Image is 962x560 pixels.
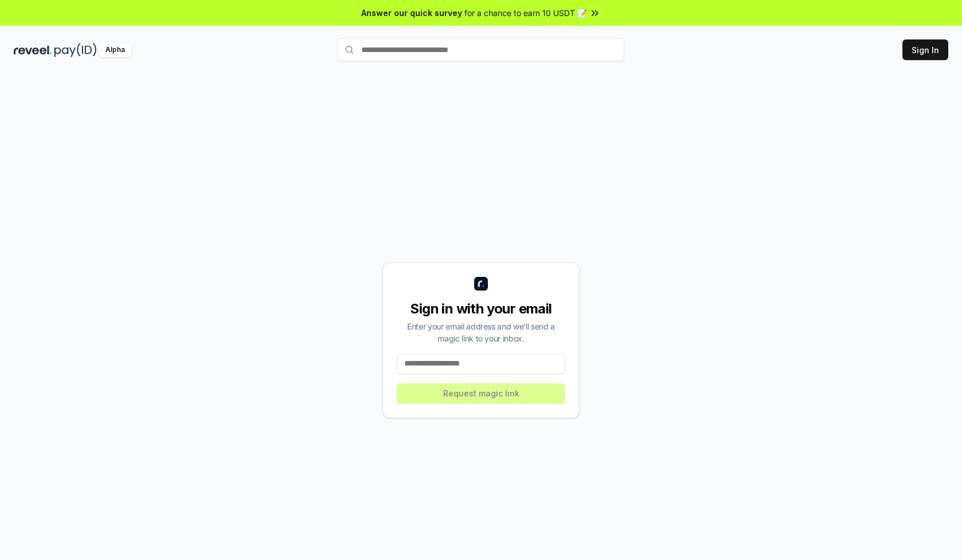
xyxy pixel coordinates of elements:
[464,7,587,19] span: for a chance to earn 10 USDT 📝
[14,43,52,57] img: reveel_dark
[397,320,565,344] div: Enter your email address and we’ll send a magic link to your inbox.
[397,300,565,318] div: Sign in with your email
[902,39,948,60] button: Sign In
[474,277,488,291] img: logo_small
[54,43,97,57] img: pay_id
[361,7,462,19] span: Answer our quick survey
[99,43,131,57] div: Alpha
